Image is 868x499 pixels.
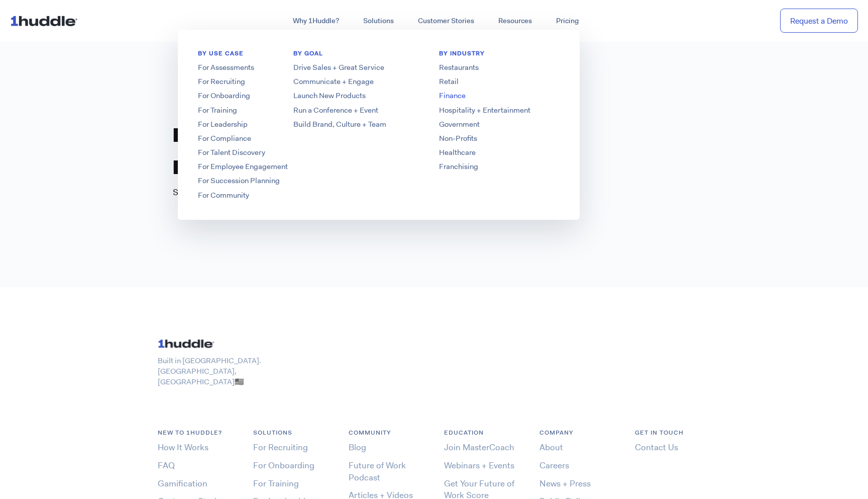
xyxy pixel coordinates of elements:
[10,11,82,30] img: ...
[544,12,591,30] a: Pricing
[178,176,339,186] a: For Succession Planning
[419,91,580,101] a: Finance
[178,76,339,87] a: For Recruiting
[349,460,406,483] a: Future of Work Podcast
[178,133,339,144] a: For Compliance
[539,478,591,489] a: News + Press
[178,190,339,201] a: For Community
[253,442,308,453] a: For Recruiting
[635,442,678,453] a: Contact Us
[158,442,208,453] a: How It Works
[635,428,710,438] h6: Get in Touch
[158,428,233,438] h6: NEW TO 1HUDDLE?
[419,133,580,144] a: Non-Profits
[780,9,858,33] a: Request a Demo
[158,336,218,352] img: ...
[173,187,695,199] p: Sorry, the page you were looking for at this URL was not found.
[253,428,329,438] h6: Solutions
[158,356,281,387] p: Built in [GEOGRAPHIC_DATA]. [GEOGRAPHIC_DATA], [GEOGRAPHIC_DATA]
[178,91,339,101] a: For Onboarding
[419,119,580,130] a: Government
[539,428,615,438] h6: COMPANY
[406,12,486,30] a: Customer Stories
[444,442,514,453] a: Join MasterCoach
[273,49,434,62] h6: BY GOAL
[273,91,434,101] a: Launch New Products
[419,161,580,172] a: Franchising
[178,62,339,73] a: For Assessments
[253,478,299,489] a: For Training
[173,154,695,179] h1: Error 404
[419,49,580,62] h6: By Industry
[444,460,514,471] a: Webinars + Events
[173,122,695,146] h1: Page not found
[273,105,434,116] a: Run a Conference + Event
[281,12,351,30] a: Why 1Huddle?
[539,442,563,453] a: About
[253,460,314,471] a: For Onboarding
[419,62,580,73] a: Restaurants
[273,76,434,87] a: Communicate + Engage
[178,105,339,116] a: For Training
[349,428,424,438] h6: COMMUNITY
[444,428,519,438] h6: Education
[178,161,339,172] a: For Employee Engagement
[419,105,580,116] a: Hospitality + Entertainment
[178,147,339,158] a: For Talent Discovery
[273,62,434,73] a: Drive Sales + Great Service
[419,76,580,87] a: Retail
[178,49,339,62] h6: BY USE CASE
[486,12,544,30] a: Resources
[158,478,207,489] a: Gamification
[539,460,569,471] a: Careers
[178,119,339,130] a: For Leadership
[273,119,434,130] a: Build Brand, Culture + Team
[419,147,580,158] a: Healthcare
[235,377,244,387] span: 🇺🇸
[351,12,406,30] a: Solutions
[349,442,366,453] a: Blog
[158,460,175,471] a: FAQ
